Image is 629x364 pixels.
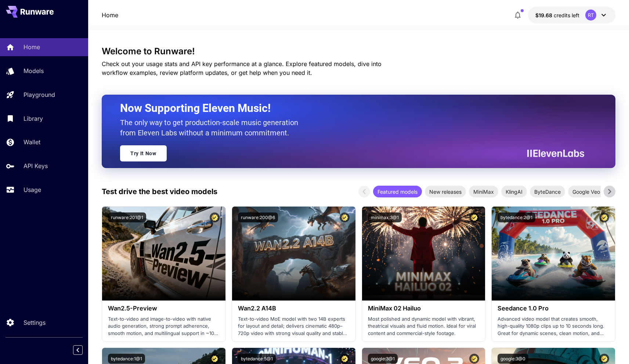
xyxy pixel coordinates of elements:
[498,354,528,364] button: google:3@0
[535,12,554,18] span: $19.68
[498,316,609,337] p: Advanced video model that creates smooth, high-quality 1080p clips up to 10 seconds long. Great f...
[210,354,220,364] button: Certified Model – Vetted for best performance and includes a commercial license.
[120,145,167,161] a: Try It Now
[554,12,579,18] span: credits left
[238,212,278,222] button: runware:200@6
[238,316,350,337] p: Text-to-video MoE model with two 14B experts for layout and detail; delivers cinematic 480p–720p ...
[24,185,41,194] p: Usage
[492,207,615,301] img: alt
[469,186,498,197] div: MiniMax
[373,186,422,197] div: Featured models
[530,188,565,196] span: ByteDance
[24,43,40,51] p: Home
[585,10,596,21] div: RT
[362,207,485,301] img: alt
[568,186,604,197] div: Google Veo
[340,212,350,222] button: Certified Model – Vetted for best performance and includes a commercial license.
[120,101,579,115] h2: Now Supporting Eleven Music!
[102,207,225,301] img: alt
[24,90,55,99] p: Playground
[24,114,43,123] p: Library
[373,188,422,196] span: Featured models
[102,11,118,19] nav: breadcrumb
[232,207,355,301] img: alt
[102,46,615,57] h3: Welcome to Runware!
[340,354,350,364] button: Certified Model – Vetted for best performance and includes a commercial license.
[238,305,350,312] h3: Wan2.2 A14B
[102,11,118,19] a: Home
[599,212,609,222] button: Certified Model – Vetted for best performance and includes a commercial license.
[210,212,220,222] button: Certified Model – Vetted for best performance and includes a commercial license.
[425,188,466,196] span: New releases
[568,188,604,196] span: Google Veo
[498,212,535,222] button: bytedance:2@1
[79,343,88,357] div: Collapse sidebar
[108,316,220,337] p: Text-to-video and image-to-video with native audio generation, strong prompt adherence, smooth mo...
[368,212,402,222] button: minimax:3@1
[238,354,276,364] button: bytedance:5@1
[24,318,46,327] p: Settings
[425,186,466,197] div: New releases
[469,188,498,196] span: MiniMax
[24,161,48,170] p: API Keys
[599,354,609,364] button: Certified Model – Vetted for best performance and includes a commercial license.
[469,212,479,222] button: Certified Model – Vetted for best performance and includes a commercial license.
[498,305,609,312] h3: Seedance 1.0 Pro
[108,212,146,222] button: runware:201@1
[102,60,382,76] span: Check out your usage stats and API key performance at a glance. Explore featured models, dive int...
[108,354,145,364] button: bytedance:1@1
[102,186,217,197] p: Test drive the best video models
[528,7,615,23] button: $19.6751RT
[73,345,83,355] button: Collapse sidebar
[501,188,527,196] span: KlingAI
[368,316,480,337] p: Most polished and dynamic model with vibrant, theatrical visuals and fluid motion. Ideal for vira...
[368,354,398,364] button: google:3@1
[108,305,220,312] h3: Wan2.5-Preview
[120,117,304,138] p: The only way to get production-scale music generation from Eleven Labs without a minimum commitment.
[24,138,40,146] p: Wallet
[530,186,565,197] div: ByteDance
[469,354,479,364] button: Certified Model – Vetted for best performance and includes a commercial license.
[24,66,44,75] p: Models
[501,186,527,197] div: KlingAI
[368,305,480,312] h3: MiniMax 02 Hailuo
[535,11,579,19] div: $19.6751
